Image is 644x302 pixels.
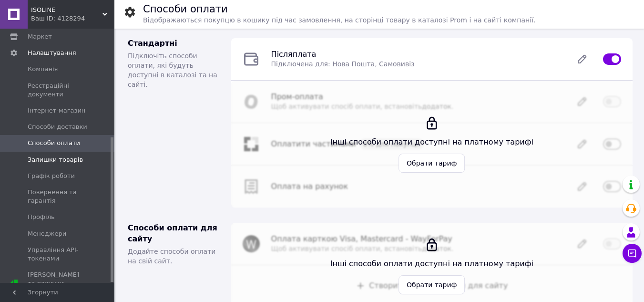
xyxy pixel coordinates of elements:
[128,39,177,48] span: Стандартні
[28,123,87,131] span: Способи доставки
[28,139,80,147] span: Способи оплати
[28,106,85,115] span: Інтернет-магазин
[128,248,215,265] span: Додайте способи оплати на свій сайт.
[28,172,75,180] span: Графік роботи
[251,137,613,148] span: Інші способи оплати доступні на платному тарифі
[31,14,114,23] div: Ваш ID: 4128294
[399,275,465,294] a: Обрати тариф
[28,229,66,238] span: Менеджери
[271,60,415,68] span: Підключена для: Нова Пошта, Самовивіз
[28,271,88,297] span: [PERSON_NAME] та рахунки
[28,82,88,99] span: Реєстраційні документи
[623,244,642,263] button: Чат з покупцем
[399,154,465,173] a: Обрати тариф
[28,49,76,57] span: Налаштування
[28,32,52,41] span: Маркет
[271,50,317,59] span: Післяплата
[28,246,88,263] span: Управління API-токенами
[28,65,58,73] span: Компанія
[28,213,55,221] span: Профіль
[251,259,613,270] span: Інші способи оплати доступні на платному тарифі
[128,52,217,88] span: Підключіть способи оплати, які будуть доступні в каталозі та на сайті.
[28,156,83,164] span: Залишки товарів
[143,3,228,15] h1: Способи оплати
[143,16,535,24] span: Відображаються покупцю в кошику під час замовлення, на сторінці товару в каталозі Prom і на сайті...
[128,223,217,243] span: Способи оплати для сайту
[28,188,88,205] span: Повернення та гарантія
[31,6,102,14] span: ISOLINE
